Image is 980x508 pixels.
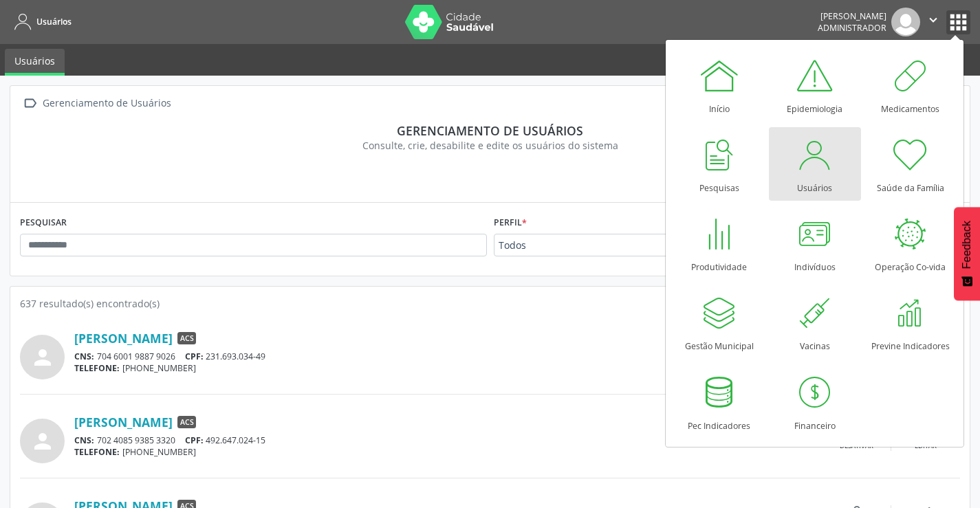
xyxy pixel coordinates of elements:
a:  Gerenciamento de Usuários [20,93,173,113]
img: img [891,8,920,36]
a: Saúde da Família [864,127,957,201]
div: 637 resultado(s) encontrado(s) [20,296,960,311]
button:  [920,8,946,36]
span: ACS [177,332,196,344]
a: Financeiro [769,365,861,439]
a: Previne Indicadores [864,285,957,359]
a: Usuários [10,10,72,33]
a: Início [673,48,765,122]
a: Medicamentos [864,48,957,122]
a: [PERSON_NAME] [74,415,173,430]
span: CPF: [185,351,204,362]
i:  [926,12,941,27]
i:  [20,93,40,113]
i: person [30,345,55,370]
a: Usuários [769,127,861,201]
div: Consulte, crie, desabilite e edite os usuários do sistema [30,138,950,153]
label: Perfil [494,212,527,234]
div: 704 6001 9887 9026 231.693.034-49 [74,351,823,362]
span: TELEFONE: [74,362,120,374]
a: Pec Indicadores [673,365,765,439]
a: Vacinas [769,285,861,359]
span: CNS: [74,351,94,362]
button: Feedback - Mostrar pesquisa [954,207,980,300]
div: [PHONE_NUMBER] [74,446,823,458]
label: PESQUISAR [20,212,67,234]
div: [PERSON_NAME] [818,10,886,22]
a: Indivíduos [769,206,861,280]
div: 702 4085 9385 3320 492.647.024-15 [74,434,823,446]
span: CPF: [185,434,204,446]
div: Gerenciamento de usuários [30,123,950,138]
div: Gerenciamento de Usuários [40,93,173,113]
span: ACS [177,416,196,428]
a: [PERSON_NAME] [74,331,173,346]
button: apps [946,10,970,34]
span: Feedback [961,221,973,269]
a: Pesquisas [673,127,765,201]
span: Usuários [36,16,72,27]
div: [PHONE_NUMBER] [74,362,823,374]
i: person [30,429,55,454]
a: Epidemiologia [769,48,861,122]
span: TELEFONE: [74,446,120,458]
span: Administrador [818,22,886,34]
a: Gestão Municipal [673,285,765,359]
a: Operação Co-vida [864,206,957,280]
span: Todos [499,239,695,252]
a: Usuários [5,49,65,76]
span: CNS: [74,434,94,446]
a: Produtividade [673,206,765,280]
